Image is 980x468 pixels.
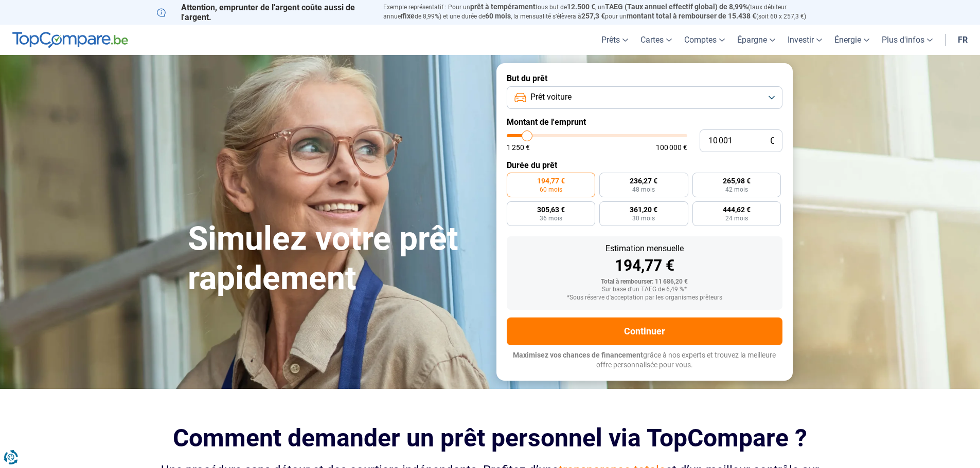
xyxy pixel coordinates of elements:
[507,144,530,151] span: 1 250 €
[725,215,748,221] span: 24 mois
[595,25,634,55] a: Prêts
[540,186,562,193] span: 60 mois
[723,206,751,213] span: 444,62 €
[952,25,974,55] a: fr
[781,25,828,55] a: Investir
[515,294,774,302] div: *Sous réserve d'acceptation par les organismes prêteurs
[876,25,939,55] a: Plus d'infos
[383,3,824,21] p: Exemple représentatif : Pour un tous but de , un (taux débiteur annuel de 8,99%) et une durée de ...
[507,317,782,345] button: Continuer
[627,12,756,20] span: montant total à rembourser de 15.438 €
[402,12,415,20] span: fixe
[630,206,657,213] span: 361,20 €
[605,3,748,11] span: TAEG (Taux annuel effectif global) de 8,99%
[515,258,774,273] div: 194,77 €
[632,186,655,193] span: 48 mois
[678,25,731,55] a: Comptes
[630,177,657,184] span: 236,27 €
[157,424,824,452] h2: Comment demander un prêt personnel via TopCompare ?
[540,215,562,221] span: 36 mois
[828,25,876,55] a: Énergie
[507,117,782,127] label: Montant de l'emprunt
[537,177,565,184] span: 194,77 €
[731,25,781,55] a: Épargne
[515,245,774,253] div: Estimation mensuelle
[515,278,774,286] div: Total à rembourser: 11 686,20 €
[656,144,687,151] span: 100 000 €
[188,219,484,298] h1: Simulez votre prêt rapidement
[507,350,782,370] p: grâce à nos experts et trouvez la meilleure offre personnalisée pour vous.
[537,206,565,213] span: 305,63 €
[770,137,774,145] span: €
[507,73,782,83] label: But du prêt
[515,286,774,293] div: Sur base d'un TAEG de 6,49 %*
[485,12,511,20] span: 60 mois
[507,86,782,109] button: Prêt voiture
[723,177,751,184] span: 265,98 €
[470,3,536,11] span: prêt à tempérament
[725,186,748,193] span: 42 mois
[632,215,655,221] span: 30 mois
[157,3,371,22] p: Attention, emprunter de l'argent coûte aussi de l'argent.
[581,12,605,20] span: 257,3 €
[634,25,678,55] a: Cartes
[513,351,643,359] span: Maximisez vos chances de financement
[12,32,128,48] img: TopCompare
[507,160,782,170] label: Durée du prêt
[530,91,572,103] span: Prêt voiture
[567,3,595,11] span: 12.500 €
